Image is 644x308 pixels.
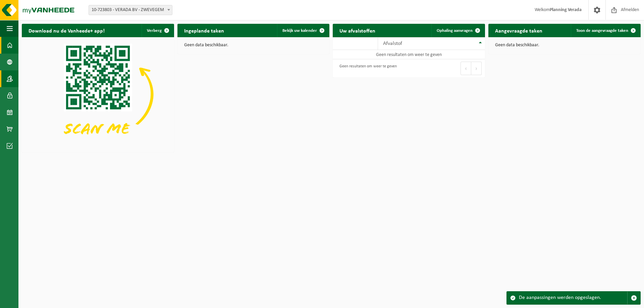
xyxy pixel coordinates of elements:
[333,24,382,37] h2: Uw afvalstoffen
[147,28,162,33] span: Verberg
[495,43,634,48] p: Geen data beschikbaar.
[550,7,582,12] strong: Planning Verada
[142,24,173,37] button: Verberg
[89,5,172,15] span: 10-723803 - VERADA BV - ZWEVEGEM
[431,24,484,37] a: Ophaling aanvragen
[488,24,549,37] h2: Aangevraagde taken
[277,24,329,37] a: Bekijk uw kalender
[519,292,627,304] div: De aanpassingen werden opgeslagen.
[177,24,231,37] h2: Ingeplande taken
[336,61,397,76] div: Geen resultaten om weer te geven
[333,50,485,59] td: Geen resultaten om weer te geven
[22,24,111,37] h2: Download nu de Vanheede+ app!
[437,28,473,33] span: Ophaling aanvragen
[184,43,323,48] p: Geen data beschikbaar.
[576,28,628,33] span: Toon de aangevraagde taken
[383,41,402,46] span: Afvalstof
[282,28,317,33] span: Bekijk uw kalender
[461,62,471,75] button: Previous
[89,5,172,15] span: 10-723803 - VERADA BV - ZWEVEGEM
[471,62,482,75] button: Next
[22,37,174,151] img: Download de VHEPlus App
[571,24,640,37] a: Toon de aangevraagde taken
